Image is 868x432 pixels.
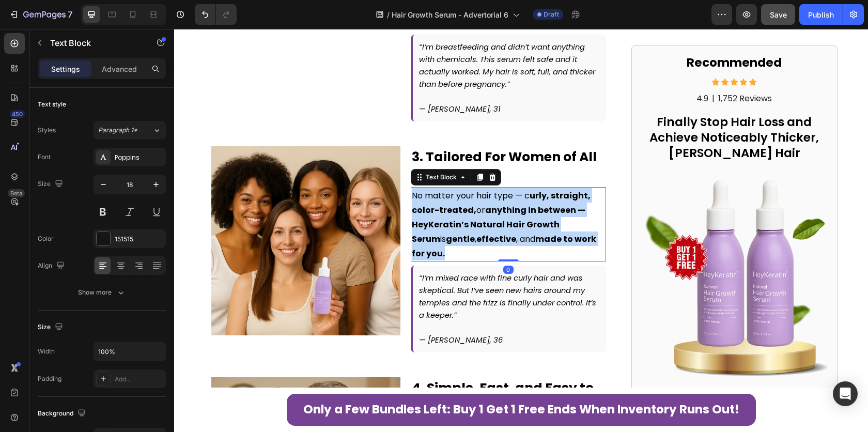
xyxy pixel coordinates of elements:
strong: 3. Tailored For Women of All Hair Types [238,119,423,157]
div: Rich Text Editor. Editing area: main [237,158,432,233]
strong: gentle [272,204,301,216]
iframe: Design area [174,29,868,432]
div: Undo/Redo [195,4,237,25]
span: Draft [544,10,559,19]
button: Publish [799,4,843,25]
div: Width [38,347,55,356]
strong: effective [302,204,342,216]
div: Color [38,234,54,243]
div: Background [38,407,88,421]
img: gempages_469087886981989598-2d9c9e51-8954-485b-bc7a-85bf2fcdd460.webp [466,145,654,347]
button: Save [761,4,795,25]
div: Styles [38,126,56,135]
strong: 4. Simple, Fast, and Easy to Use [238,350,420,388]
p: Text Block [50,37,138,49]
div: Padding [38,374,61,383]
i: [PERSON_NAME], 31 [254,75,327,85]
div: 0 [329,237,339,245]
input: Auto [94,342,165,361]
p: 1,752 Reviews [544,65,598,75]
span: Paragraph 1* [98,126,137,135]
span: Hair Growth Serum - Advertorial 6 [392,9,508,20]
div: Align [38,259,67,273]
div: Text style [38,100,66,109]
div: Size [38,177,65,191]
i: [PERSON_NAME], 36 [254,306,329,316]
button: 7 [4,4,77,25]
div: Publish [808,9,834,20]
span: No matter your hair type — c or is , , and [238,161,422,230]
p: 4.9 [522,65,534,75]
i: — [245,306,252,316]
p: Only a Few Bundles Left: Buy 1 Get 1 Free Ends When Inventory Runs Out! [129,373,565,389]
p: Settings [51,64,80,74]
div: Open Intercom Messenger [833,381,858,406]
strong: made to work for you. [238,204,422,230]
div: Show more [78,287,126,298]
p: 7 [68,8,72,21]
div: Beta [8,189,25,197]
a: Only a Few Bundles Left: Buy 1 Get 1 Free Ends When Inventory Runs Out! [113,365,582,397]
span: Recommended [513,25,608,42]
i: “I’m mixed race with fine curly hair and was skeptical. But I’ve seen new hairs around my temples... [245,244,422,291]
span: Finally Stop Hair Loss and Achieve Noticeably Thicker, [PERSON_NAME] Hair [475,85,645,132]
i: — [245,75,252,85]
button: Paragraph 1* [94,121,166,140]
div: Rich Text Editor. Editing area: main [239,237,432,323]
strong: anything in between — HeyKeratin’s Natural Hair Growth Serum [238,175,411,216]
div: Add... [115,375,163,384]
img: gempages_469087886981989598-860987c9-1ed6-4400-b75b-033ae6f7e9b3.webp [37,117,226,306]
div: 151515 [115,235,163,244]
strong: urly, straight, color-treated, [238,161,416,187]
div: Text Block [250,144,285,153]
div: Poppins [115,153,163,162]
div: 450 [10,110,25,118]
span: / [387,9,390,20]
p: | [538,65,540,75]
div: Font [38,152,51,162]
p: Advanced [102,64,137,74]
button: Show more [38,283,166,302]
div: Size [38,320,65,334]
span: Save [770,10,787,19]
